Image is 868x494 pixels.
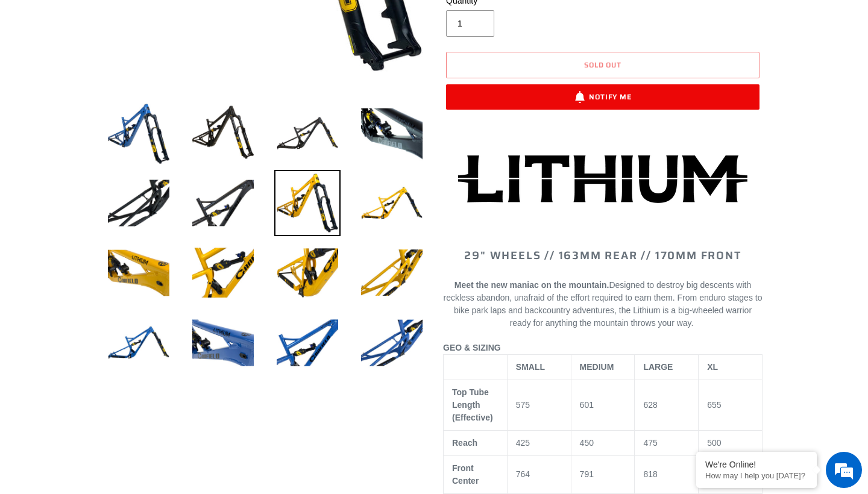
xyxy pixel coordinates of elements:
span: Front Center [452,463,479,486]
span: SMALL [516,362,545,372]
td: 450 [571,430,635,455]
img: Load image into Gallery viewer, LITHIUM - Frame, Shock + Fork [105,170,172,236]
img: Load image into Gallery viewer, LITHIUM - Frame, Shock + Fork [190,100,256,166]
img: Load image into Gallery viewer, LITHIUM - Frame, Shock + Fork [359,170,425,236]
span: XL [707,362,718,372]
img: Load image into Gallery viewer, LITHIUM - Frame, Shock + Fork [274,310,341,376]
img: Load image into Gallery viewer, LITHIUM - Frame, Shock + Fork [105,310,172,376]
span: Reach [452,438,477,448]
img: Load image into Gallery viewer, LITHIUM - Frame, Shock + Fork [190,310,256,376]
img: Load image into Gallery viewer, LITHIUM - Frame, Shock + Fork [274,240,341,306]
div: We're Online! [705,460,808,469]
button: Sold out [446,52,759,78]
img: Load image into Gallery viewer, LITHIUM - Frame, Shock + Fork [105,100,172,166]
img: Load image into Gallery viewer, LITHIUM - Frame, Shock + Fork [359,310,425,376]
span: 29" WHEELS // 163mm REAR // 170mm FRONT [464,247,741,264]
img: Load image into Gallery viewer, LITHIUM - Frame, Shock + Fork [190,170,256,236]
img: Load image into Gallery viewer, LITHIUM - Frame, Shock + Fork [274,170,341,236]
span: MEDIUM [580,362,614,372]
span: . [691,318,694,328]
img: Load image into Gallery viewer, LITHIUM - Frame, Shock + Fork [105,240,172,306]
td: 791 [571,455,635,493]
img: Load image into Gallery viewer, LITHIUM - Frame, Shock + Fork [190,240,256,306]
span: GEO & SIZING [443,343,501,352]
td: 764 [507,455,571,493]
td: 475 [635,430,699,455]
p: How may I help you today? [705,471,808,480]
td: 655 [699,380,763,430]
span: LARGE [643,362,673,372]
span: Sold out [584,59,622,70]
td: 575 [507,380,571,430]
td: 425 [507,430,571,455]
td: 500 [699,430,763,455]
div: Navigation go back [13,66,31,84]
div: Minimize live chat window [198,6,227,35]
textarea: Type your message and hit 'Enter' [6,329,230,371]
span: Designed to destroy big descents with reckless abandon, unafraid of the effort required to earn t... [444,280,763,328]
td: 818 [635,455,699,493]
b: Meet the new maniac on the mountain. [454,280,609,290]
button: Notify Me [446,84,759,110]
span: From enduro stages to bike park laps and backcountry adventures, the Lithium is a big-wheeled war... [454,293,763,328]
img: Load image into Gallery viewer, LITHIUM - Frame, Shock + Fork [359,240,425,306]
img: d_696896380_company_1647369064580_696896380 [39,60,69,90]
span: We're online! [70,152,166,274]
img: Load image into Gallery viewer, LITHIUM - Frame, Shock + Fork [274,100,341,166]
div: Chat with us now [81,67,221,83]
td: 601 [571,380,635,430]
img: Load image into Gallery viewer, LITHIUM - Frame, Shock + Fork [359,100,425,166]
td: 628 [635,380,699,430]
span: Top Tube Length (Effective) [452,387,493,422]
img: Lithium-Logo_480x480.png [458,155,747,203]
